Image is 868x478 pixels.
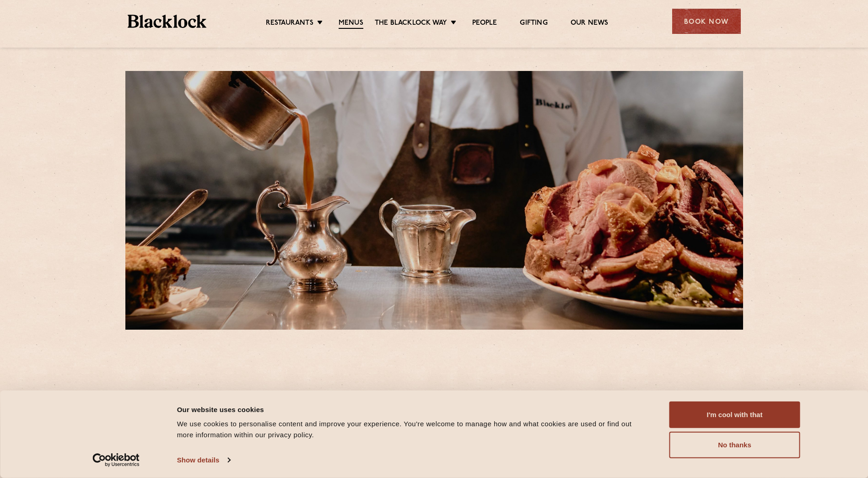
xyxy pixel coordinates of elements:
a: The Blacklock Way [375,19,447,28]
a: Our News [571,19,609,28]
a: Show details [177,453,230,467]
a: Usercentrics Cookiebot - opens in a new window [76,453,156,467]
div: Our website uses cookies [177,404,649,415]
a: Restaurants [266,19,313,28]
a: Gifting [520,19,547,28]
a: Menus [339,19,363,29]
a: People [472,19,497,28]
button: I'm cool with that [669,402,800,428]
div: Book Now [672,9,741,34]
button: No thanks [669,432,800,458]
div: We use cookies to personalise content and improve your experience. You're welcome to manage how a... [177,418,649,440]
img: BL_Textured_Logo-footer-cropped.svg [128,15,207,28]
